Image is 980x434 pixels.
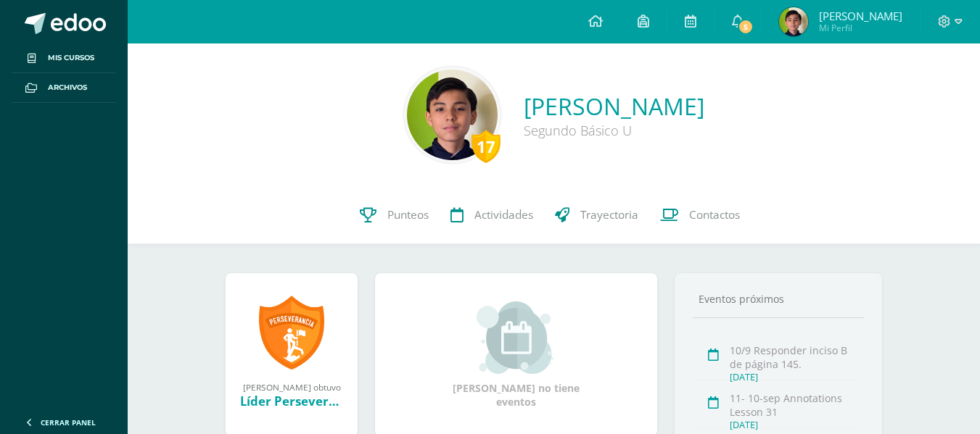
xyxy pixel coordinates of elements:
a: Mis cursos [12,43,116,73]
a: Actividades [440,186,544,244]
a: Archivos [12,73,116,103]
a: Trayectoria [544,186,649,244]
div: [PERSON_NAME] obtuvo [240,381,343,393]
span: 5 [738,19,754,35]
span: Punteos [387,207,429,222]
a: Contactos [649,186,751,244]
span: Mi Perfil [819,22,902,34]
div: Segundo Básico U [524,122,704,139]
span: [PERSON_NAME] [819,9,902,23]
div: 10/9 Responder inciso B de página 145. [730,343,860,371]
div: Eventos próximos [693,292,864,306]
img: 728b1bfcfb1cc736e760a6ef6d0e08d5.png [407,70,498,160]
img: event_small.png [477,301,556,374]
div: [DATE] [730,419,860,431]
span: Archivos [48,82,87,93]
span: Cerrar panel [41,417,96,427]
span: Actividades [474,207,533,222]
div: 11- 10-sep Annotations Lesson 31 [730,391,860,419]
span: Trayectoria [580,207,638,222]
div: Líder Perseverante [240,393,343,409]
span: Contactos [689,207,740,222]
div: [DATE] [730,371,860,383]
a: Punteos [349,186,440,244]
img: 0a54c271053640bc7d5583f8cc83ce1f.png [779,7,808,36]
div: 17 [472,130,501,163]
a: [PERSON_NAME] [524,91,704,122]
div: [PERSON_NAME] no tiene eventos [444,301,589,409]
span: Mis cursos [48,52,94,64]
